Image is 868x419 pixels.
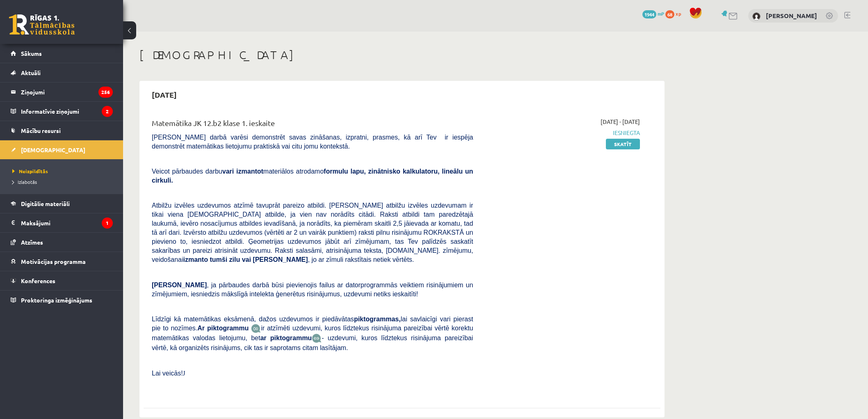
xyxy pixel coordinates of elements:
a: Ziņojumi256 [11,82,113,101]
img: Sandijs Kaļeiņikovs [752,12,761,21]
a: Atzīmes [11,233,113,252]
a: Digitālie materiāli [11,194,113,213]
img: JfuEzvunn4EvwAAAAASUVORK5CYII= [251,324,261,333]
span: xp [676,10,681,17]
span: Lai veicās! [152,370,183,377]
b: vari izmantot [222,168,263,175]
span: ir atzīmēti uzdevumi, kuros līdztekus risinājuma pareizībai vērtē korektu matemātikas valodas lie... [152,325,473,341]
b: Ar piktogrammu [197,325,249,332]
span: Veicot pārbaudes darbu materiālos atrodamo [152,168,473,184]
span: 68 [665,10,674,18]
span: Konferences [21,277,55,284]
img: wKvN42sLe3LLwAAAABJRU5ErkJggg== [312,334,322,343]
a: Konferences [11,271,113,290]
span: [DEMOGRAPHIC_DATA] [21,146,85,153]
span: Atbilžu izvēles uzdevumos atzīmē tavuprāt pareizo atbildi. [PERSON_NAME] atbilžu izvēles uzdevuma... [152,202,473,263]
div: Matemātika JK 12.b2 klase 1. ieskaite [152,117,473,133]
span: [PERSON_NAME] darbā varēsi demonstrēt savas zināšanas, izpratni, prasmes, kā arī Tev ir iespēja d... [152,134,473,150]
b: izmanto [183,256,208,263]
a: Izlabotās [12,178,115,185]
a: Neizpildītās [12,167,115,175]
b: piktogrammas, [354,316,401,323]
legend: Ziņojumi [21,82,113,101]
span: Aktuāli [21,69,41,76]
legend: Maksājumi [21,213,113,232]
span: Sākums [21,50,42,57]
b: ar piktogrammu [260,334,312,341]
a: Maksājumi1 [11,213,113,232]
b: formulu lapu, zinātnisko kalkulatoru, lineālu un cirkuli. [152,168,473,184]
a: 68 xp [665,10,685,17]
span: Motivācijas programma [21,258,86,265]
a: Motivācijas programma [11,252,113,271]
a: Rīgas 1. Tālmācības vidusskola [9,14,75,35]
span: Neizpildītās [12,168,48,174]
span: Proktoringa izmēģinājums [21,296,92,304]
span: [PERSON_NAME] [152,282,207,288]
span: , ja pārbaudes darbā būsi pievienojis failus ar datorprogrammās veiktiem risinājumiem un zīmējumi... [152,282,473,298]
a: [DEMOGRAPHIC_DATA] [11,140,113,159]
a: Aktuāli [11,63,113,82]
span: Mācību resursi [21,127,61,134]
a: Sākums [11,44,113,63]
span: [DATE] - [DATE] [601,117,640,126]
i: 256 [98,87,113,98]
i: 2 [102,106,113,117]
span: Atzīmes [21,238,43,246]
a: Informatīvie ziņojumi2 [11,102,113,121]
i: 1 [102,218,113,229]
b: tumši zilu vai [PERSON_NAME] [210,256,308,263]
a: Mācību resursi [11,121,113,140]
h2: [DATE] [144,85,185,104]
legend: Informatīvie ziņojumi [21,102,113,121]
span: Iesniegta [485,128,640,137]
h1: [DEMOGRAPHIC_DATA] [139,48,665,62]
a: 1944 mP [642,10,664,17]
span: Izlabotās [12,179,37,185]
span: mP [658,10,664,17]
span: Līdzīgi kā matemātikas eksāmenā, dažos uzdevumos ir piedāvātas lai savlaicīgi vari pierast pie to... [152,316,473,332]
span: Digitālie materiāli [21,200,70,207]
span: 1944 [642,10,656,18]
a: [PERSON_NAME] [766,11,817,20]
a: Proktoringa izmēģinājums [11,291,113,309]
a: Skatīt [606,139,640,149]
span: J [183,370,185,377]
